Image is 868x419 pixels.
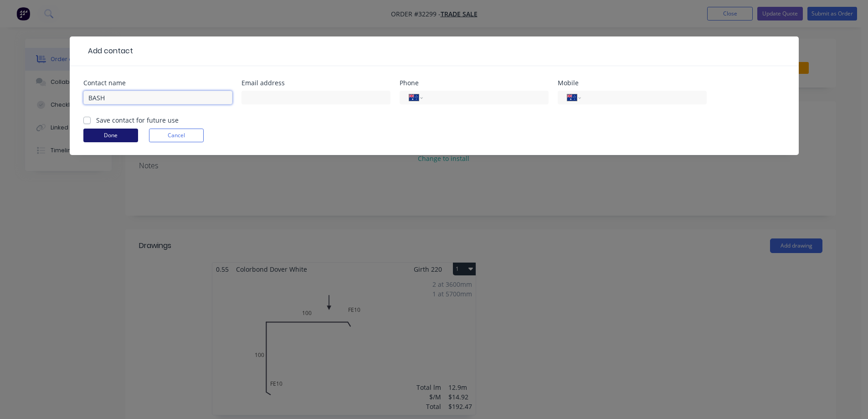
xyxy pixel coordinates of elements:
[149,129,204,142] button: Cancel
[400,80,549,86] div: Phone
[96,115,179,125] label: Save contact for future use
[83,129,138,142] button: Done
[83,46,133,57] div: Add contact
[83,80,232,86] div: Contact name
[558,80,707,86] div: Mobile
[241,80,390,86] div: Email address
